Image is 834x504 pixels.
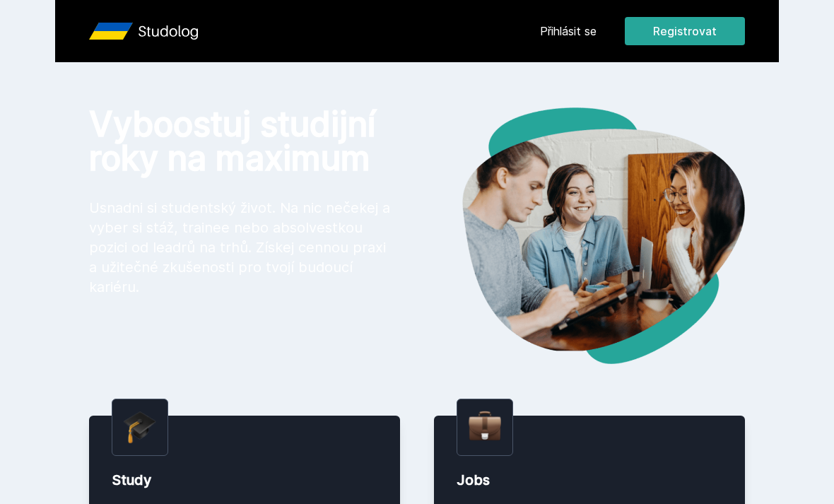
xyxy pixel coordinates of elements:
[469,408,501,444] img: briefcase.png
[112,470,377,490] div: Study
[625,17,745,45] button: Registrovat
[457,470,722,490] div: Jobs
[540,23,597,40] a: Přihlásit se
[89,107,394,175] h1: Vyboostuj studijní roky na maximum
[89,198,394,297] p: Usnadni si studentský život. Na nic nečekej a vyber si stáž, trainee nebo absolvestkou pozici od ...
[124,411,156,444] img: graduation-cap.png
[417,107,745,364] img: hero.png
